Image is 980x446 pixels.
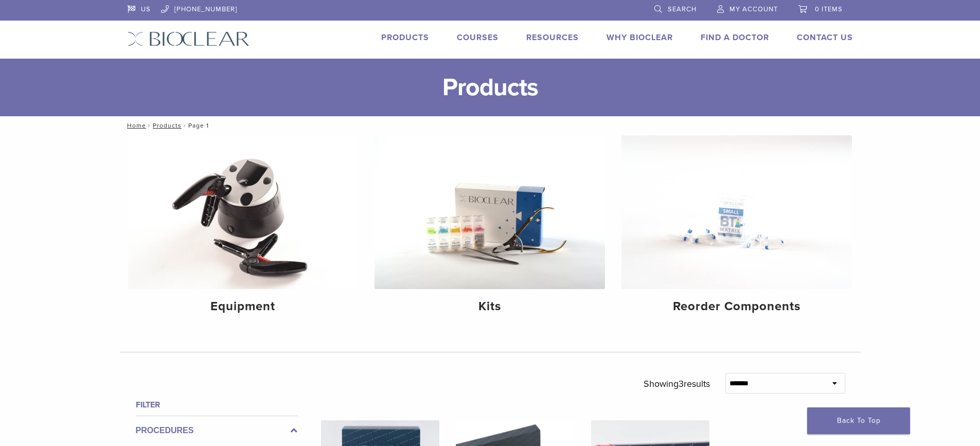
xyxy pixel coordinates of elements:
img: Reorder Components [621,135,852,289]
img: Equipment [128,135,359,289]
a: Reorder Components [621,135,852,323]
span: 3 [679,378,684,389]
span: 0 items [815,5,843,13]
img: Kits [375,135,605,289]
a: Products [153,122,182,129]
a: Why Bioclear [607,32,673,43]
a: Back To Top [807,407,910,434]
span: Search [668,5,697,13]
a: Courses [457,32,498,43]
h4: Reorder Components [630,297,844,316]
a: Products [381,32,429,43]
a: Home [124,122,146,129]
h4: Equipment [136,297,350,316]
span: My Account [729,5,778,13]
a: Kits [375,135,605,323]
h4: Kits [383,297,597,316]
label: Procedures [136,424,297,437]
p: Showing results [644,373,710,395]
span: / [146,123,153,128]
h4: Filter [136,399,297,411]
a: Resources [526,32,579,43]
nav: Page 1 [120,116,861,135]
a: Find A Doctor [701,32,769,43]
span: / [182,123,188,128]
a: Contact Us [797,32,853,43]
img: Bioclear [128,31,250,46]
a: Equipment [128,135,359,323]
